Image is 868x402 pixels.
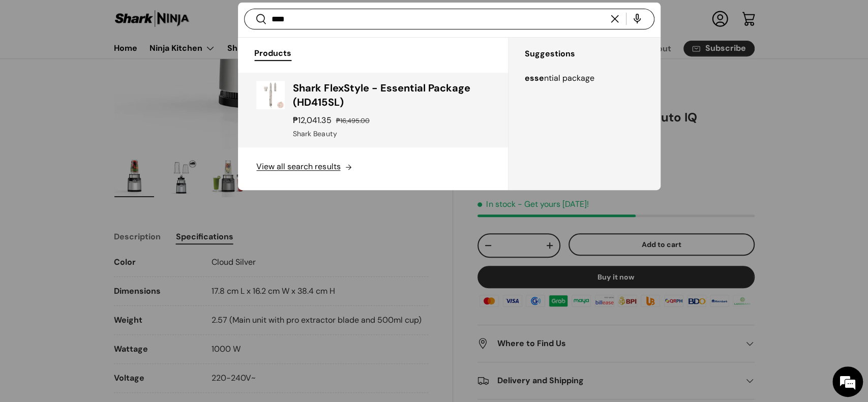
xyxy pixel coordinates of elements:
[336,116,369,125] s: ₱16,495.00
[238,73,507,147] a: shark-flexstyle-esential-package-what's-in-the-box-full-view-sharkninja-philippines Shark FlexSty...
[525,73,544,83] mark: esse
[525,44,661,64] h3: Suggestions
[293,129,489,139] div: Shark Beauty
[53,57,171,70] div: Chat with us now
[59,128,140,231] span: We're online!
[167,5,191,29] div: Minimize live chat window
[293,115,334,126] strong: ₱12,041.35
[238,147,507,190] button: View all search results
[5,277,194,313] textarea: Type your message and hit 'Enter'
[508,68,661,88] a: essential package
[621,8,653,30] speech-search-button: Search by voice
[256,81,285,109] img: shark-flexstyle-esential-package-what's-in-the-box-full-view-sharkninja-philippines
[254,42,291,65] button: Products
[544,73,594,83] span: ntial package
[293,81,489,109] h3: Shark FlexStyle - Essential Package (HD415SL)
